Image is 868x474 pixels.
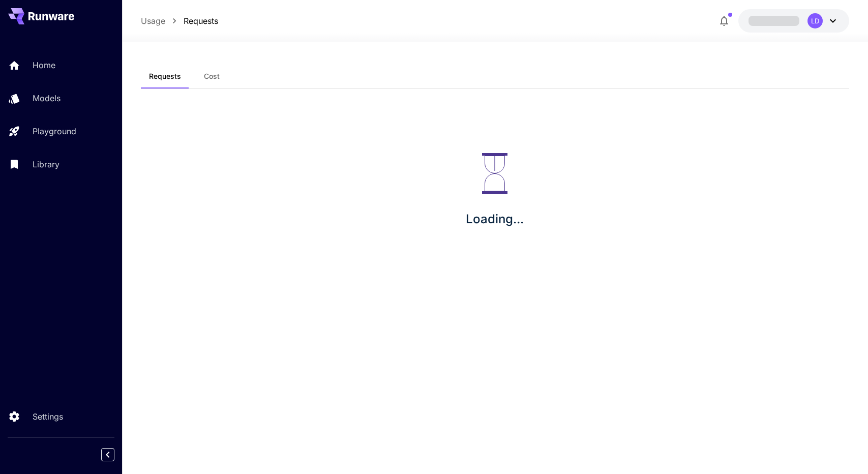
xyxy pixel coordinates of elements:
div: LD [807,13,823,28]
p: Playground [33,125,76,137]
button: Collapse sidebar [101,448,114,461]
div: Collapse sidebar [109,446,122,464]
p: Settings [33,410,63,423]
a: Usage [141,15,165,27]
nav: breadcrumb [141,15,218,27]
button: LD [738,9,849,33]
p: Library [33,158,59,170]
p: Home [33,59,55,71]
span: Cost [204,72,220,81]
span: Requests [149,72,181,81]
p: Loading... [466,210,524,228]
a: Requests [184,15,218,27]
p: Models [33,92,61,104]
